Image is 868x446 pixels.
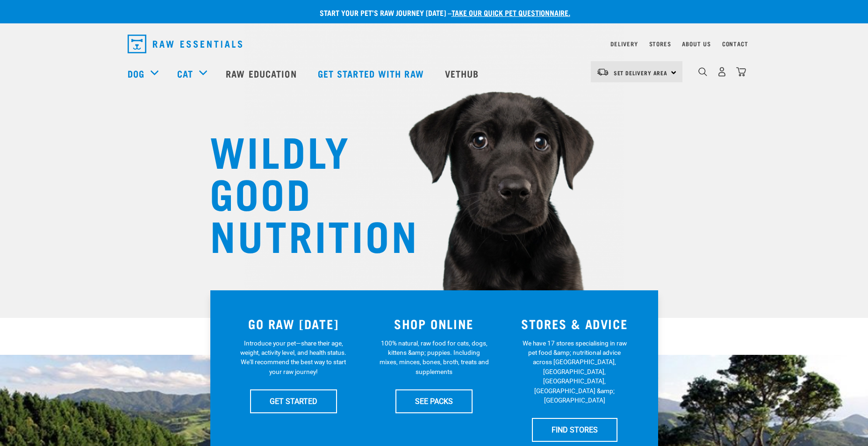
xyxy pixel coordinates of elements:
[452,10,570,14] a: take our quick pet questionnaire.
[308,55,436,92] a: Get started with Raw
[238,338,348,377] p: Introduce your pet—share their age, weight, activity level, and health status. We'll recommend th...
[717,67,727,77] img: user.png
[128,66,144,80] a: Dog
[216,55,308,92] a: Raw Education
[379,338,489,377] p: 100% natural, raw food for cats, dogs, kittens &amp; puppies. Including mixes, minces, bones, bro...
[128,35,242,53] img: Raw Essentials Logo
[532,418,617,441] a: FIND STORES
[520,338,630,405] p: We have 17 stores specialising in raw pet food &amp; nutritional advice across [GEOGRAPHIC_DATA],...
[722,42,748,45] a: Contact
[610,42,638,45] a: Delivery
[436,55,491,92] a: Vethub
[596,68,609,76] img: van-moving.png
[682,42,710,45] a: About Us
[177,66,193,80] a: Cat
[369,317,499,331] h3: SHOP ONLINE
[229,317,359,331] h3: GO RAW [DATE]
[614,71,668,74] span: Set Delivery Area
[120,31,748,57] nav: dropdown navigation
[649,42,671,45] a: Stores
[736,67,746,77] img: home-icon@2x.png
[698,67,707,76] img: home-icon-1@2x.png
[510,317,639,331] h3: STORES & ADVICE
[210,129,397,255] h1: WILDLY GOOD NUTRITION
[250,389,337,413] a: GET STARTED
[395,389,473,413] a: SEE PACKS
